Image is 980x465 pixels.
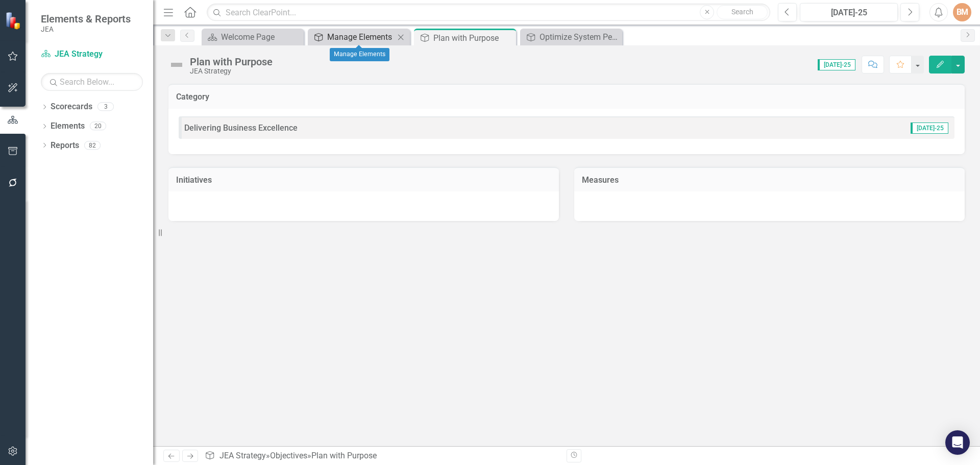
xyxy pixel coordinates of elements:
[5,11,23,29] img: ClearPoint Strategy
[41,73,143,91] input: Search Below...
[911,123,948,134] span: [DATE]-25
[330,48,389,61] div: Manage Elements
[176,92,957,102] h3: Category
[205,450,559,462] div: » »
[41,25,131,33] small: JEA
[190,67,273,75] div: JEA Strategy
[803,7,894,19] div: [DATE]-25
[818,59,855,70] span: [DATE]-25
[540,31,620,43] div: Optimize System Performance
[51,120,85,132] a: Elements
[204,31,301,43] a: Welcome Page
[219,451,266,460] a: JEA Strategy
[207,4,770,21] input: Search ClearPoint...
[327,31,395,43] div: Manage Elements
[433,32,513,44] div: Plan with Purpose
[168,57,185,73] img: Not Defined
[582,176,957,185] h3: Measures
[97,103,114,111] div: 3
[184,123,298,133] span: Delivering Business Excellence
[310,31,395,43] a: Manage Elements
[800,3,898,21] button: [DATE]-25
[717,5,768,19] button: Search
[51,101,92,113] a: Scorecards
[221,31,301,43] div: Welcome Page
[41,48,143,60] a: JEA Strategy
[945,430,970,455] div: Open Intercom Messenger
[523,31,620,43] a: Optimize System Performance
[51,140,79,152] a: Reports
[311,451,377,460] div: Plan with Purpose
[953,3,971,21] button: BM
[84,141,101,150] div: 82
[270,451,307,460] a: Objectives
[90,122,106,131] div: 20
[41,13,131,25] span: Elements & Reports
[731,8,753,16] span: Search
[176,176,551,185] h3: Initiatives
[190,56,273,67] div: Plan with Purpose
